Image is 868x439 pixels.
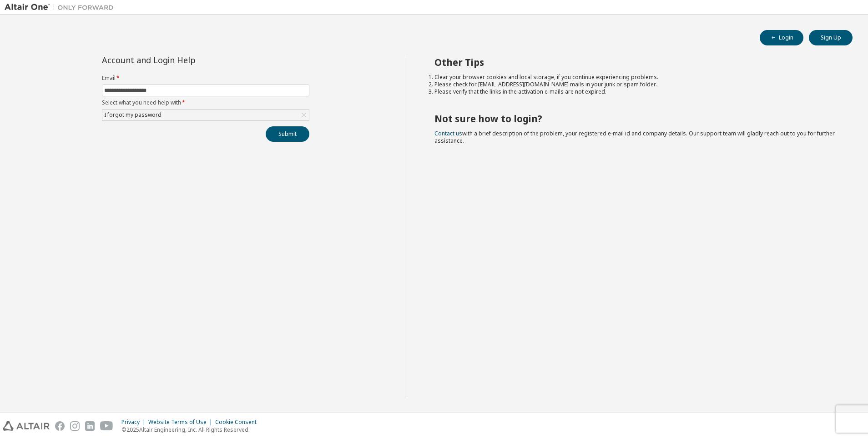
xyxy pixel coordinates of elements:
div: Privacy [121,419,148,426]
li: Clear your browser cookies and local storage, if you continue experiencing problems. [434,74,837,81]
h2: Other Tips [434,56,837,68]
a: Contact us [434,130,462,137]
img: youtube.svg [100,421,113,431]
span: with a brief description of the problem, your registered e-mail id and company details. Our suppo... [434,130,835,145]
div: I forgot my password [103,110,163,120]
button: Submit [266,126,309,142]
img: facebook.svg [55,421,65,431]
img: linkedin.svg [85,421,95,431]
p: © 2025 Altair Engineering, Inc. All Rights Reserved. [121,426,262,434]
div: Website Terms of Use [148,419,215,426]
div: Account and Login Help [102,56,268,64]
label: Select what you need help with [102,99,309,106]
li: Please check for [EMAIL_ADDRESS][DOMAIN_NAME] mails in your junk or spam folder. [434,81,837,88]
img: Altair One [5,3,118,12]
button: Login [760,30,803,45]
li: Please verify that the links in the activation e-mails are not expired. [434,88,837,95]
img: instagram.svg [70,421,80,431]
img: altair_logo.svg [3,421,50,431]
button: Sign Up [809,30,853,45]
div: I forgot my password [102,110,309,120]
label: Email [102,75,309,82]
h2: Not sure how to login? [434,113,837,125]
div: Cookie Consent [215,419,262,426]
